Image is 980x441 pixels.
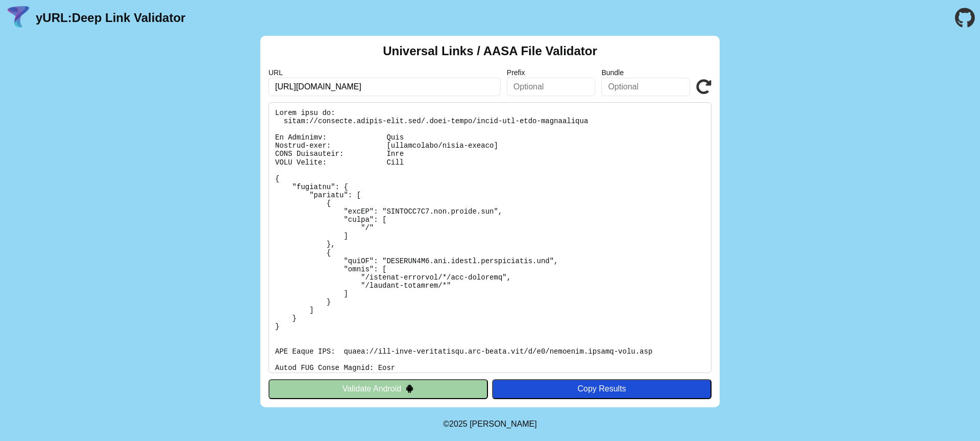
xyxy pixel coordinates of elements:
input: Optional [601,78,690,96]
span: 2025 [449,420,468,428]
a: Michael Ibragimchayev's Personal Site [470,420,537,428]
label: Prefix [507,68,596,77]
a: yURL:Deep Link Validator [36,11,185,25]
label: URL [268,68,501,77]
button: Validate Android [268,379,488,399]
h2: Universal Links / AASA File Validator [383,44,597,58]
img: yURL Logo [5,5,32,31]
div: Copy Results [497,384,706,393]
input: Required [268,78,501,96]
input: Optional [507,78,596,96]
pre: Lorem ipsu do: sitam://consecte.adipis-elit.sed/.doei-tempo/incid-utl-etdo-magnaaliqua En Adminim... [268,102,712,373]
label: Bundle [601,68,690,77]
img: droidIcon.svg [405,384,414,393]
footer: © [443,407,536,441]
button: Copy Results [492,379,712,399]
